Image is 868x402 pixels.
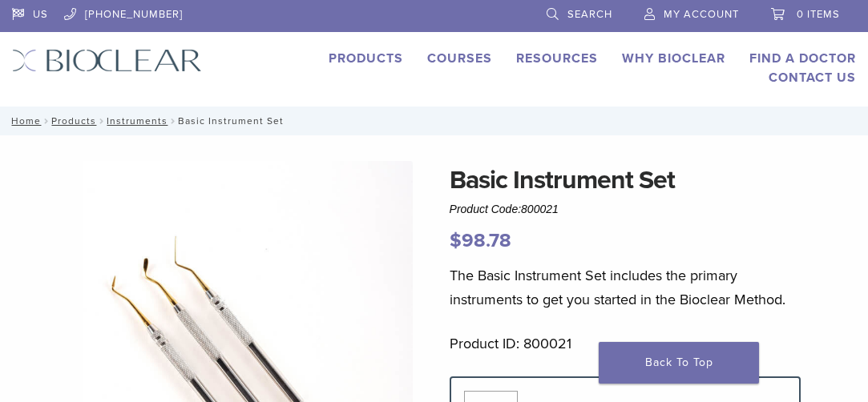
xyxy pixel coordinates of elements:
[450,332,801,356] p: Product ID: 800021
[450,203,559,215] span: Product Code:
[567,8,612,21] span: Search
[516,50,598,66] a: Resources
[622,50,725,66] a: Why Bioclear
[769,70,856,86] a: Contact Us
[168,117,178,125] span: /
[599,342,759,384] a: Back To Top
[521,203,559,215] span: 800021
[51,115,96,127] a: Products
[749,50,856,66] a: Find A Doctor
[329,50,403,66] a: Products
[107,115,168,127] a: Instruments
[664,8,739,21] span: My Account
[41,117,51,125] span: /
[450,263,801,312] p: The Basic Instrument Set includes the primary instruments to get you started in the Bioclear Method.
[450,161,801,199] h1: Basic Instrument Set
[427,50,492,66] a: Courses
[797,8,840,21] span: 0 items
[6,115,41,127] a: Home
[450,229,511,252] bdi: 98.78
[12,49,202,72] img: Bioclear
[450,229,462,252] span: $
[96,117,107,125] span: /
